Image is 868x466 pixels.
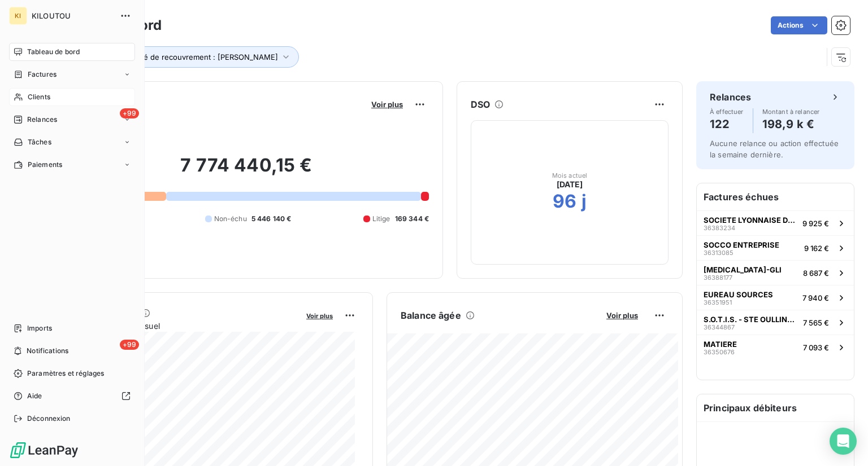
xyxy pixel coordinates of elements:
button: Actions [771,16,827,34]
h4: 198,9 k € [762,115,820,133]
span: EUREAU SOURCES [704,290,773,299]
button: SOCIETE LYONNAISE DE TRAVAUX PUBLICS363832349 925 € [697,210,854,235]
button: S.O.T.I.S. - STE OULLINOISE DE TOLERIE INDUSTRIELL363448677 565 € [697,310,854,335]
span: +99 [120,108,139,118]
h6: Principaux débiteurs [697,394,854,421]
span: Clients [28,92,50,102]
span: SOCIETE LYONNAISE DE TRAVAUX PUBLICS [704,216,798,225]
h2: j [581,190,587,213]
span: S.O.T.I.S. - STE OULLINOISE DE TOLERIE INDUSTRIELL [704,315,798,324]
span: 36350676 [704,349,735,355]
span: Paramètres et réglages [27,368,104,379]
span: Paiements [28,160,62,170]
span: 7 565 € [803,318,829,327]
span: 7 940 € [802,293,829,302]
button: Voir plus [303,310,336,320]
span: +99 [120,340,139,350]
button: Chargé de recouvrement : [PERSON_NAME] [106,46,299,68]
span: Non-échu [214,214,247,224]
h6: DSO [471,98,490,111]
span: 5 446 140 € [251,214,292,224]
button: Voir plus [603,310,641,320]
span: 36351951 [704,299,732,306]
span: Tableau de bord [27,47,80,57]
h4: 122 [710,115,744,133]
span: 8 687 € [803,269,829,278]
span: 169 344 € [395,214,429,224]
span: 7 093 € [803,343,829,352]
button: Voir plus [368,99,406,109]
button: SOCCO ENTREPRISE363130859 162 € [697,235,854,260]
span: 9 925 € [802,219,829,228]
span: MATIERE [704,340,737,349]
h6: Factures échues [697,183,854,210]
span: [DATE] [557,179,583,190]
span: 9 162 € [804,244,829,253]
span: 36383234 [704,225,735,231]
span: SOCCO ENTREPRISE [704,240,779,249]
span: Mois actuel [552,172,588,179]
span: 36313085 [704,249,734,256]
span: Montant à relancer [762,108,820,115]
div: KI [9,7,27,25]
h2: 96 [553,190,576,213]
span: 36344867 [704,324,735,331]
span: Factures [28,69,57,80]
span: Chiffre d'affaires mensuel [64,320,298,332]
span: Notifications [27,346,68,356]
span: Tâches [28,137,51,147]
button: MATIERE363506767 093 € [697,335,854,359]
span: Aucune relance ou action effectuée la semaine dernière. [710,139,839,159]
span: Voir plus [306,312,333,320]
span: KILOUTOU [32,11,113,20]
img: Logo LeanPay [9,441,79,459]
span: Voir plus [371,100,403,109]
div: Open Intercom Messenger [830,428,857,455]
span: Voir plus [606,311,638,320]
h2: 7 774 440,15 € [64,154,429,188]
button: [MEDICAL_DATA]-GLI363881778 687 € [697,260,854,285]
span: Relances [27,115,57,125]
button: EUREAU SOURCES363519517 940 € [697,285,854,310]
span: [MEDICAL_DATA]-GLI [704,265,782,274]
span: À effectuer [710,108,744,115]
h6: Balance âgée [401,309,461,322]
span: 36388177 [704,274,732,281]
span: Déconnexion [27,414,71,424]
span: Aide [27,391,42,401]
h6: Relances [710,90,751,104]
span: Imports [27,323,52,333]
span: Litige [372,214,390,224]
a: Aide [9,387,135,405]
span: Chargé de recouvrement : [PERSON_NAME] [122,52,278,61]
